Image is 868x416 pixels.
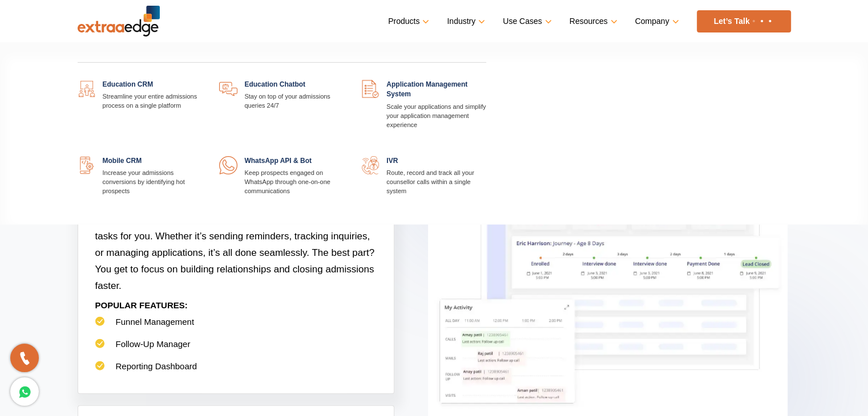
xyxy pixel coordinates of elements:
[95,294,377,316] p: POPULAR FEATURES:
[697,10,791,32] a: Let’s Talk
[503,13,549,30] a: Use Cases
[635,13,677,30] a: Company
[388,13,427,30] a: Products
[447,13,483,30] a: Industry
[570,13,615,30] a: Resources
[95,338,377,361] li: Follow-Up Manager
[95,361,377,383] li: Reporting Dashboard
[95,316,377,338] li: Funnel Management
